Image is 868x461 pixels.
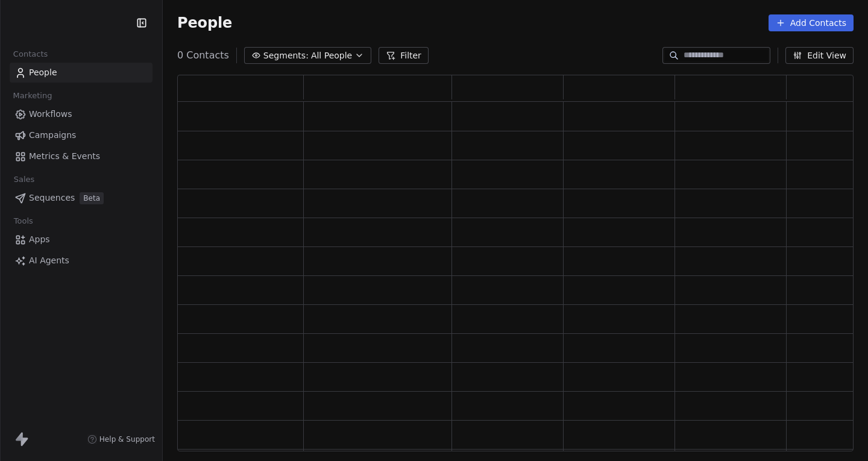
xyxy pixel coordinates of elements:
span: Help & Support [99,434,155,444]
span: Apps [29,233,50,246]
span: All People [311,49,352,62]
button: Filter [379,47,429,64]
a: AI Agents [10,251,153,271]
span: Campaigns [29,129,76,142]
span: Metrics & Events [29,150,100,163]
span: AI Agents [29,254,69,267]
span: Beta [80,192,104,204]
span: People [29,66,57,79]
a: Help & Support [87,434,155,444]
a: Apps [10,230,153,249]
span: Contacts [8,45,53,63]
a: Campaigns [10,125,153,145]
span: Tools [8,212,38,230]
span: People [177,14,232,32]
a: People [10,63,153,83]
button: Edit View [785,47,854,64]
span: Segments: [263,49,309,62]
button: Add Contacts [769,14,854,31]
span: Sales [8,171,40,189]
a: SequencesBeta [10,188,153,208]
span: Marketing [8,87,57,105]
span: Sequences [29,192,75,204]
a: Metrics & Events [10,146,153,166]
span: Workflows [29,108,72,121]
a: Workflows [10,104,153,124]
span: 0 Contacts [177,48,229,63]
